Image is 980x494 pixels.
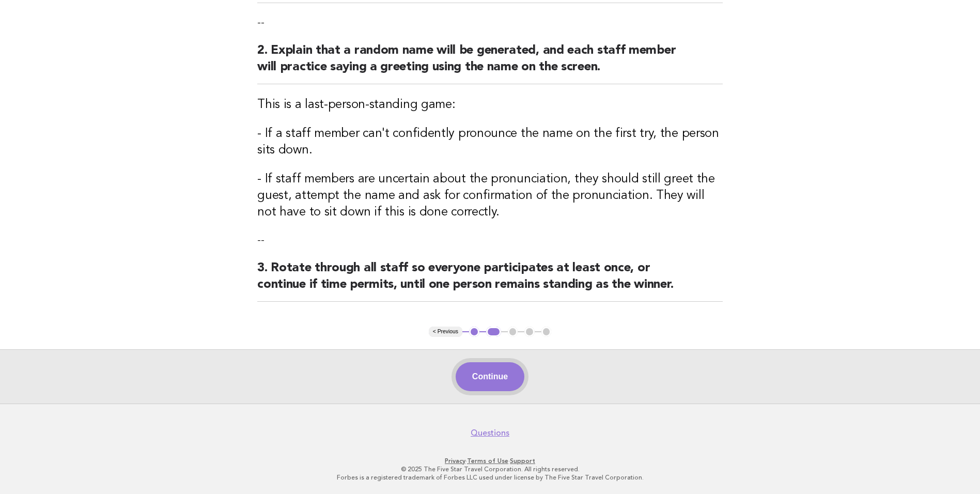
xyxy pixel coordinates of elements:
p: © 2025 The Five Star Travel Corporation. All rights reserved. [174,465,806,473]
h2: 3. Rotate through all staff so everyone participates at least once, or continue if time permits, ... [257,260,723,302]
p: -- [257,233,723,248]
a: Terms of Use [467,457,508,465]
p: Forbes is a registered trademark of Forbes LLC used under license by The Five Star Travel Corpora... [174,473,806,482]
button: < Previous [429,327,462,337]
h3: This is a last-person-standing game: [257,97,723,113]
h3: - If staff members are uncertain about the pronunciation, they should still greet the guest, atte... [257,171,723,221]
a: Privacy [445,457,465,465]
button: Continue [456,362,524,391]
a: Support [510,457,535,465]
a: Questions [471,428,509,438]
h2: 2. Explain that a random name will be generated, and each staff member will practice saying a gre... [257,42,723,84]
button: 2 [486,327,501,337]
p: · · [174,457,806,465]
h3: - If a staff member can't confidently pronounce the name on the first try, the person sits down. [257,126,723,159]
p: -- [257,16,723,30]
button: 1 [469,327,479,337]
